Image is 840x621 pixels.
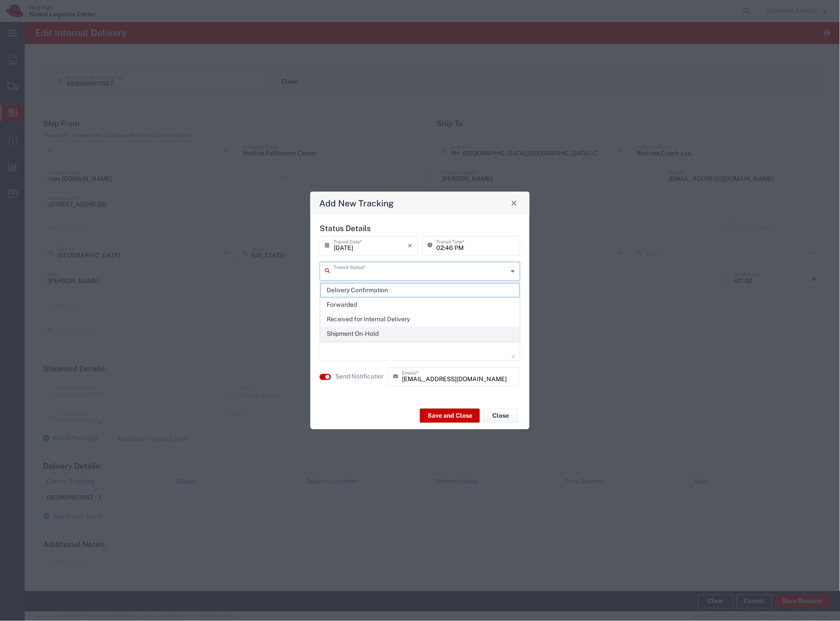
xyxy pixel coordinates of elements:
button: Save and Close [420,409,480,423]
h5: Status Details [320,224,520,233]
button: Close [508,197,520,209]
span: Delivery Confirmation [321,283,520,297]
button: Close [483,409,518,423]
span: Received for Internal Delivery [321,312,520,326]
label: Send Notification [335,372,385,382]
span: Shipment On-Hold [321,327,520,341]
i: × [408,239,413,253]
agx-label: Send Notification [335,372,383,382]
h4: Add New Tracking [320,197,394,209]
span: Forwarded [321,298,520,312]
